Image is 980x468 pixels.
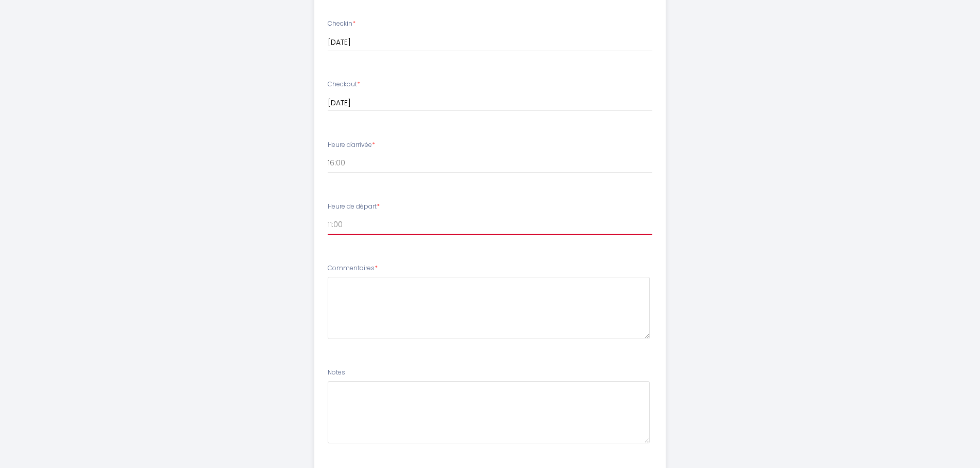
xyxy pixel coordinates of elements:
[328,368,345,378] label: Notes
[328,202,380,212] label: Heure de départ
[328,140,375,150] label: Heure d'arrivée
[328,19,355,29] label: Checkin
[328,80,360,89] label: Checkout
[328,264,378,273] label: Commentaires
